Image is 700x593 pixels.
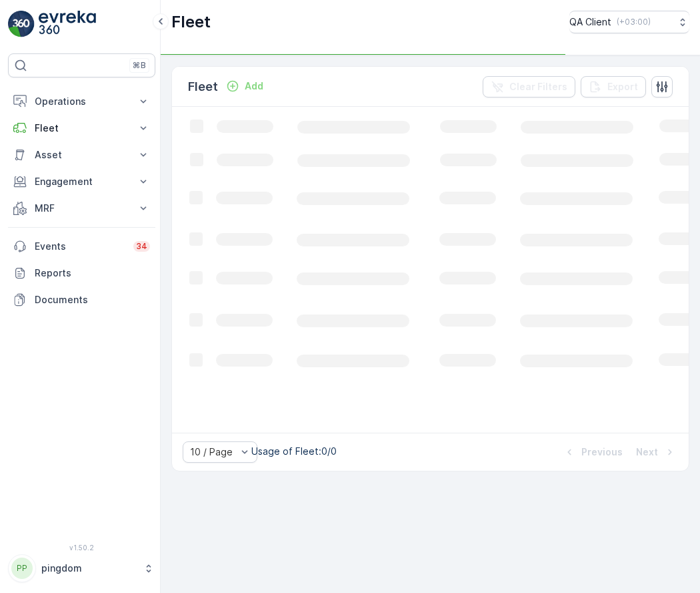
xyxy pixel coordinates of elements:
[35,202,129,215] p: MRF
[581,445,623,459] p: Previous
[41,562,137,575] p: pingdom
[8,233,155,260] a: Events34
[509,80,567,93] p: Clear Filters
[35,175,129,188] p: Engagement
[35,122,129,135] p: Fleet
[483,76,575,97] button: Clear Filters
[617,17,651,27] p: ( +03:00 )
[8,142,155,168] button: Asset
[635,444,678,460] button: Next
[636,445,658,459] p: Next
[8,195,155,222] button: MRF
[8,544,155,552] span: v 1.50.2
[35,240,125,253] p: Events
[561,444,624,460] button: Previous
[11,558,33,579] div: PP
[39,11,96,37] img: logo_light-DOdMpM7g.png
[569,15,611,29] p: QA Client
[245,79,263,93] p: Add
[8,168,155,195] button: Engagement
[221,78,269,94] button: Add
[8,115,155,142] button: Fleet
[607,80,638,93] p: Export
[251,445,337,458] p: Usage of Fleet : 0/0
[8,286,155,313] a: Documents
[8,11,35,37] img: logo
[569,11,689,33] button: QA Client(+03:00)
[35,95,129,108] p: Operations
[35,293,150,307] p: Documents
[8,88,155,115] button: Operations
[171,11,211,33] p: Fleet
[8,554,155,582] button: PPpingdom
[133,60,146,71] p: ⌘B
[35,148,129,162] p: Asset
[136,241,147,252] p: 34
[581,76,646,97] button: Export
[188,77,218,96] p: Fleet
[35,266,150,280] p: Reports
[8,260,155,286] a: Reports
